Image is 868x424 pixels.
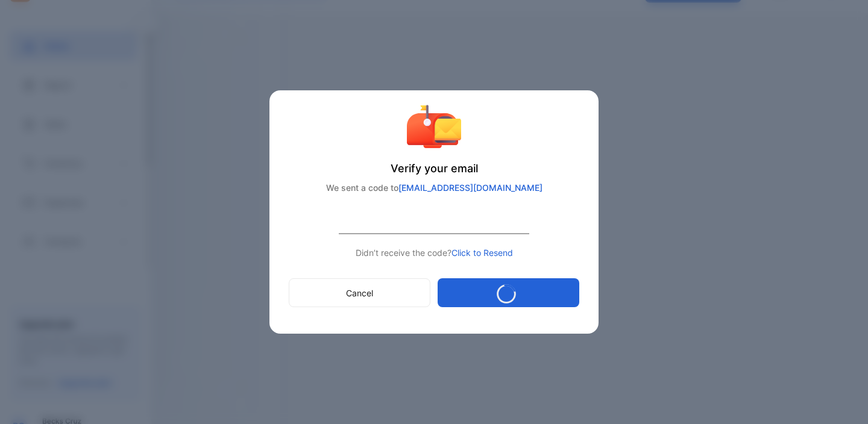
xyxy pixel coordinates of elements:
[289,181,579,194] p: We sent a code to
[407,105,461,148] img: verify account
[398,182,542,193] span: [EMAIL_ADDRESS][DOMAIN_NAME]
[289,160,579,176] p: Verify your email
[451,248,513,258] span: Click to Resend
[289,278,430,307] button: Cancel
[289,246,579,259] p: Didn’t receive the code?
